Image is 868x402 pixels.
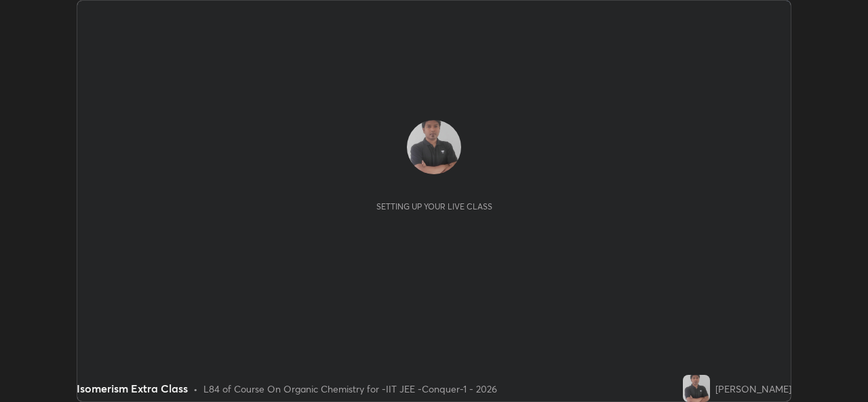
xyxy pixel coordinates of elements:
img: fc3e8d29f02343ad861eeaeadd1832a7.jpg [407,120,461,174]
img: fc3e8d29f02343ad861eeaeadd1832a7.jpg [683,375,710,402]
div: [PERSON_NAME] [715,382,791,396]
div: L84 of Course On Organic Chemistry for -IIT JEE -Conquer-1 - 2026 [203,382,497,396]
div: • [193,382,198,396]
div: Setting up your live class [376,201,492,212]
div: Isomerism Extra Class [77,380,188,397]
